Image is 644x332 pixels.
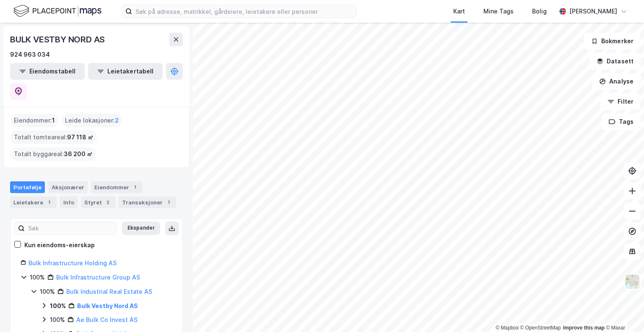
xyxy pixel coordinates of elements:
div: 924 963 034 [10,50,50,60]
img: logo.f888ab2527a4732fd821a326f86c7f29.svg [13,4,101,18]
div: 100% [50,315,65,325]
div: 100% [50,301,66,311]
div: 100% [30,272,45,282]
input: Søk på adresse, matrikkel, gårdeiere, leietakere eller personer [132,5,356,18]
a: Ae Bulk Co Invest AS [76,316,138,323]
span: 2 [115,115,119,125]
a: OpenStreetMap [520,325,561,331]
div: Eiendommer [91,181,143,193]
button: Datasett [589,53,641,70]
div: BULK VESTBY NORD AS [10,33,106,46]
div: Kart [453,6,465,16]
button: Ekspander [122,222,160,235]
div: Styret [81,196,115,208]
div: Portefølje [10,181,45,193]
button: Analyse [592,73,641,90]
div: Eiendommer : [10,114,58,127]
iframe: Chat Widget [602,292,644,332]
div: Leietakere [10,196,57,208]
div: Aksjonærer [48,181,88,193]
div: 1 [45,198,53,207]
a: Bulk Industrial Real Estate AS [66,288,152,295]
a: Bulk Infrastructure Group AS [56,274,140,281]
div: Bolig [532,6,547,16]
div: Mine Tags [483,6,514,16]
button: Leietakertabell [88,63,163,80]
div: 2 [104,198,112,207]
div: Leide lokasjoner : [62,114,122,127]
a: Bulk Infrastructure Holding AS [29,259,117,267]
button: Tags [602,113,641,130]
span: 36 200 ㎡ [64,149,93,159]
div: 1 [164,198,173,207]
button: Filter [600,93,641,110]
div: Kun eiendoms-eierskap [24,240,95,250]
div: 100% [40,287,55,297]
div: 1 [131,183,139,191]
img: Z [624,274,640,290]
span: 97 118 ㎡ [67,132,93,142]
div: Kontrollprogram for chat [602,292,644,332]
input: Søk [25,222,117,235]
button: Eiendomstabell [10,63,85,80]
a: Improve this map [563,325,605,331]
div: Totalt tomteareal : [10,131,97,144]
a: Mapbox [496,325,519,331]
div: Transaksjoner [119,196,176,208]
div: Totalt byggareal : [10,147,96,161]
span: 1 [52,115,55,125]
div: [PERSON_NAME] [569,6,617,16]
a: Bulk Vestby Nord AS [77,302,138,309]
div: Info [60,196,78,208]
button: Bokmerker [584,33,641,50]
